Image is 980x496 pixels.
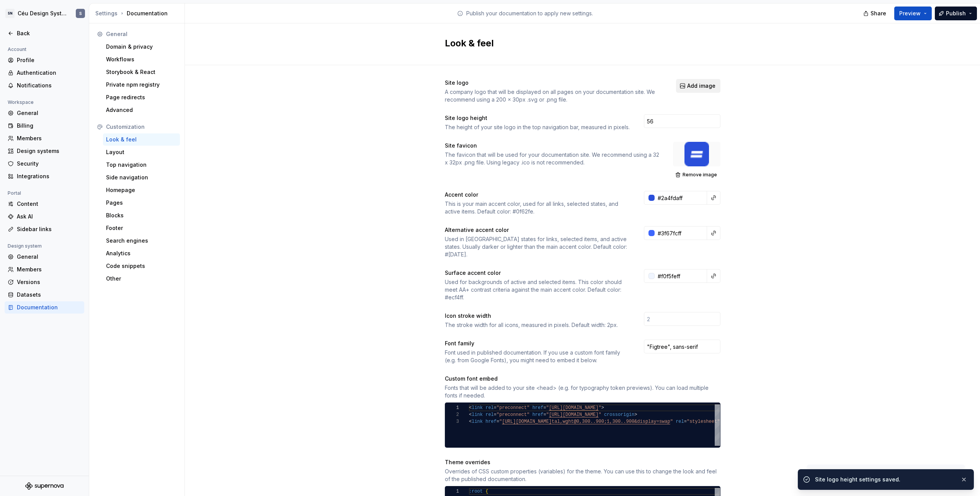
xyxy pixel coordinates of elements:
[472,419,483,424] span: link
[106,148,177,156] div: Layout
[684,419,686,424] span: =
[445,191,630,199] div: Accent color
[859,7,891,20] button: Share
[5,170,84,182] a: Integrations
[5,289,84,301] a: Datasets
[445,37,711,49] h2: Look & feel
[497,412,529,417] span: "preconnect"
[445,88,662,103] div: A company logo that will be displayed on all pages on your documentation site. We recommend using...
[445,488,459,495] div: 1
[497,419,499,424] span: =
[17,122,81,130] div: Billing
[103,273,180,285] a: Other
[106,262,177,270] div: Code snippets
[445,312,630,320] div: Icon stroke width
[5,210,84,223] a: Ask AI
[673,169,720,180] button: Remove image
[5,45,29,54] div: Account
[2,5,87,22] button: SNCéu Design SystemS
[5,276,84,288] a: Versions
[683,172,717,178] span: Remove image
[103,235,180,247] a: Search engines
[17,225,81,233] div: Sidebar links
[601,405,604,411] span: >
[17,200,81,208] div: Content
[17,278,81,286] div: Versions
[106,250,177,257] div: Analytics
[472,412,483,417] span: link
[5,251,84,263] a: General
[103,171,180,184] a: Side navigation
[686,419,719,424] span: "stylesheet"
[5,120,84,132] a: Billing
[445,142,659,149] div: Site favicon
[644,340,720,353] input: Inter, Arial, sans-serif
[549,412,598,417] span: [URL][DOMAIN_NAME]
[485,489,488,494] span: {
[543,412,546,417] span: =
[106,161,177,169] div: Top navigation
[5,132,84,145] a: Members
[445,349,630,364] div: Font used in published documentation. If you use a custom font family (e.g. from Google Fonts), y...
[17,135,81,142] div: Members
[655,226,707,240] input: e.g. #000000
[5,263,84,276] a: Members
[871,10,886,17] span: Share
[106,174,177,181] div: Side navigation
[5,79,84,92] a: Notifications
[95,10,181,17] div: Documentation
[5,54,84,66] a: Profile
[103,41,180,53] a: Domain & privacy
[103,247,180,259] a: Analytics
[445,235,630,258] div: Used in [GEOGRAPHIC_DATA] states for links, selected items, and active states. Usually darker or ...
[103,104,180,116] a: Advanced
[445,114,630,122] div: Site logo height
[103,91,180,103] a: Page redirects
[445,340,630,347] div: Font family
[687,82,715,90] span: Add image
[469,405,472,411] span: <
[676,79,720,93] button: Add image
[670,419,673,424] span: "
[445,269,630,277] div: Surface accent color
[106,81,177,89] div: Private npm registry
[634,412,637,417] span: >
[103,66,180,78] a: Storybook & React
[655,191,707,205] input: e.g. #000000
[546,412,549,417] span: "
[103,53,180,66] a: Workflows
[103,222,180,234] a: Footer
[5,301,84,314] a: Documentation
[466,10,593,17] p: Publish your documentation to apply new settings.
[17,109,81,117] div: General
[899,10,921,17] span: Preview
[894,7,932,20] button: Preview
[17,69,81,77] div: Authentication
[103,197,180,209] a: Pages
[655,269,707,283] input: e.g. #000000
[106,94,177,101] div: Page redirects
[445,226,630,234] div: Alternative accent color
[106,123,177,131] div: Customization
[644,114,720,128] input: 28
[17,82,81,89] div: Notifications
[5,107,84,119] a: General
[552,419,670,424] span: tal,wght@0,300..900;1,300..900&display=swap
[935,7,977,20] button: Publish
[17,172,81,180] div: Integrations
[445,123,630,131] div: The height of your site logo in the top navigation bar, measured in pixels.
[18,10,67,17] div: Céu Design System
[469,419,472,424] span: <
[103,260,180,272] a: Code snippets
[106,186,177,194] div: Homepage
[106,275,177,282] div: Other
[946,10,966,17] span: Publish
[445,321,630,329] div: The stroke width for all icons, measured in pixels. Default width: 2px.
[5,9,15,18] div: SN
[499,419,502,424] span: "
[17,266,81,273] div: Members
[106,224,177,232] div: Footer
[543,405,546,411] span: =
[485,405,494,411] span: rel
[445,411,459,418] div: 2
